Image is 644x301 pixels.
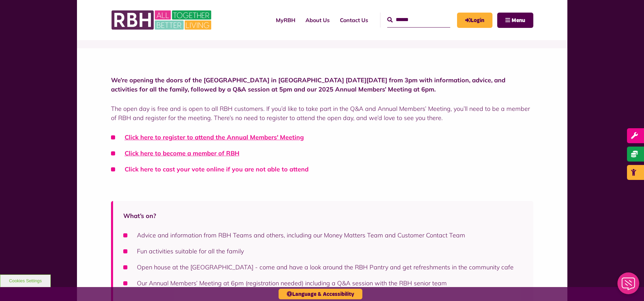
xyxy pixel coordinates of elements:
li: Open house at the [GEOGRAPHIC_DATA] - come and have a look around the RBH Pantry and get refreshm... [123,263,523,272]
a: Contact Us [335,11,373,29]
span: Menu [512,18,525,23]
button: Navigation [497,13,533,28]
input: Search [387,13,450,27]
a: Click here to register to attend the Annual Members' Meeting [125,133,304,141]
a: MyRBH [457,13,492,28]
p: The open day is free and is open to all RBH customers. If you’d like to take part in the Q&A and ... [111,104,533,122]
a: MyRBH [271,11,300,29]
li: Our Annual Members’ Meeting at 6pm (registration needed) including a Q&A session with the RBH sen... [123,279,523,288]
a: Click here to become a member of RBH [125,149,239,157]
li: Fun activities suitable for all the family [123,247,523,256]
iframe: Netcall Web Assistant for live chat [613,270,644,301]
button: Language & Accessibility [279,289,362,299]
img: RBH [111,7,213,33]
li: Advice and information from RBH Teams and others, including our Money Matters Team and Customer C... [123,231,523,240]
strong: What’s on? [123,212,156,220]
a: Click here to cast your vote online if you are not able to attend - open in a new tab [125,165,309,173]
a: About Us [300,11,335,29]
strong: We’re opening the doors of the [GEOGRAPHIC_DATA] in [GEOGRAPHIC_DATA] [DATE][DATE] from 3pm with ... [111,76,505,93]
